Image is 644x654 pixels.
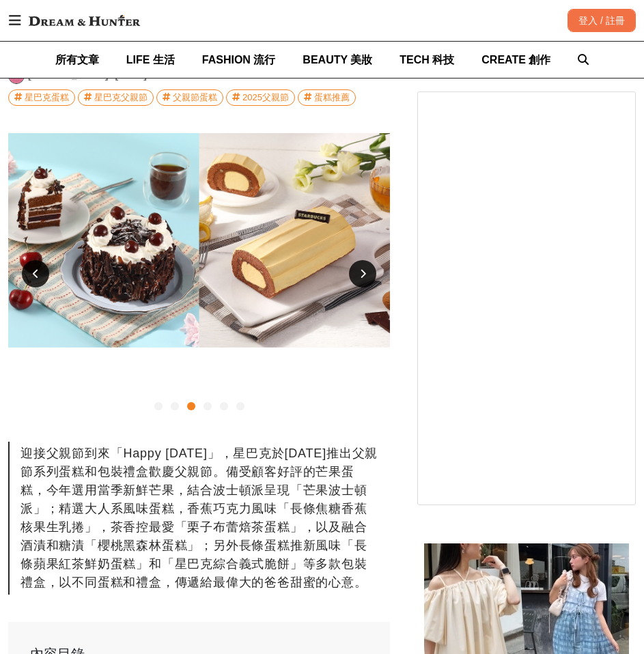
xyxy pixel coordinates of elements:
a: 星巴克蛋糕 [8,89,75,106]
a: 2025父親節 [226,89,295,106]
a: LIFE 生活 [126,42,175,78]
span: LIFE 生活 [126,54,175,66]
span: FASHION 流行 [202,54,276,66]
a: 父親節蛋糕 [156,89,223,106]
img: Dream & Hunter [22,8,147,33]
a: FASHION 流行 [202,42,276,78]
a: 所有文章 [55,42,99,78]
div: 父親節蛋糕 [173,90,217,105]
div: 2025父親節 [242,90,289,105]
div: 星巴克父親節 [94,90,148,105]
a: TECH 科技 [400,42,454,78]
span: 所有文章 [55,54,99,66]
span: TECH 科技 [400,54,454,66]
a: BEAUTY 美妝 [303,42,372,78]
a: 蛋糕推薦 [298,89,356,106]
span: CREATE 創作 [481,54,550,66]
a: 星巴克父親節 [78,89,154,106]
div: 迎接父親節到來「Happy [DATE]」，星巴克於[DATE]推出父親節系列蛋糕和包裝禮盒歡慶父親節。備受顧客好評的芒果蛋糕，今年選用當季新鮮芒果，結合波士頓派呈現「芒果波士頓派」；精選大人系... [8,442,390,595]
span: BEAUTY 美妝 [303,54,372,66]
a: CREATE 創作 [481,42,550,78]
div: 蛋糕推薦 [314,90,350,105]
div: 星巴克蛋糕 [25,90,69,105]
img: d34a1443-46ff-47ec-a129-0ac66048e3b4.jpg [8,133,390,347]
div: 登入 / 註冊 [568,9,636,32]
